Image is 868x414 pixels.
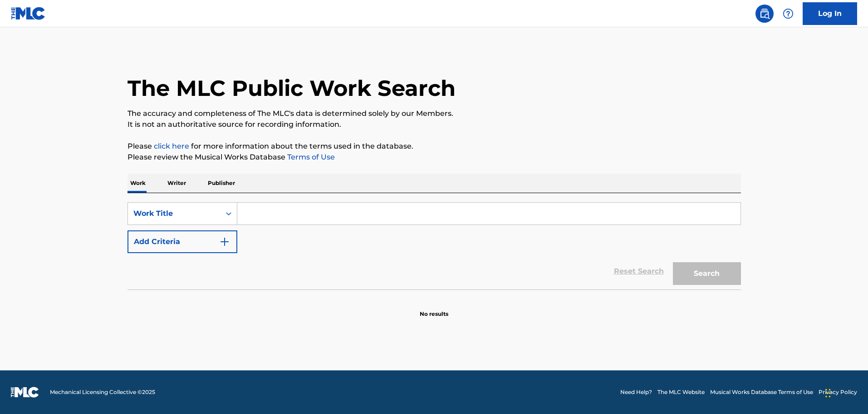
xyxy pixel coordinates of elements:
[710,388,813,396] a: Musical Works Database Terms of Use
[11,7,46,20] img: MLC Logo
[755,5,774,23] a: Public Search
[128,119,741,130] p: It is not an authoritative source for recording information.
[128,108,741,119] p: The accuracy and completeness of The MLC's data is determined solely by our Members.
[819,388,857,396] a: Privacy Policy
[128,230,237,253] button: Add Criteria
[133,208,215,219] div: Work Title
[128,152,741,163] p: Please review the Musical Works Database
[803,2,857,25] a: Log In
[165,174,189,193] p: Writer
[50,388,155,396] span: Mechanical Licensing Collective © 2025
[620,388,652,396] a: Need Help?
[128,75,456,102] h1: The MLC Public Work Search
[128,174,148,193] p: Work
[420,299,448,318] p: No results
[779,5,797,23] div: Help
[783,8,794,19] img: help
[205,174,238,193] p: Publisher
[825,379,831,407] div: Drag
[285,153,335,161] a: Terms of Use
[219,236,230,247] img: 9d2ae6d4665cec9f34b9.svg
[128,202,741,289] form: Search Form
[657,388,705,396] a: The MLC Website
[128,141,741,152] p: Please for more information about the terms used in the database.
[759,8,770,19] img: search
[154,142,189,150] a: click here
[823,370,868,414] iframe: Chat Widget
[11,387,39,398] img: logo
